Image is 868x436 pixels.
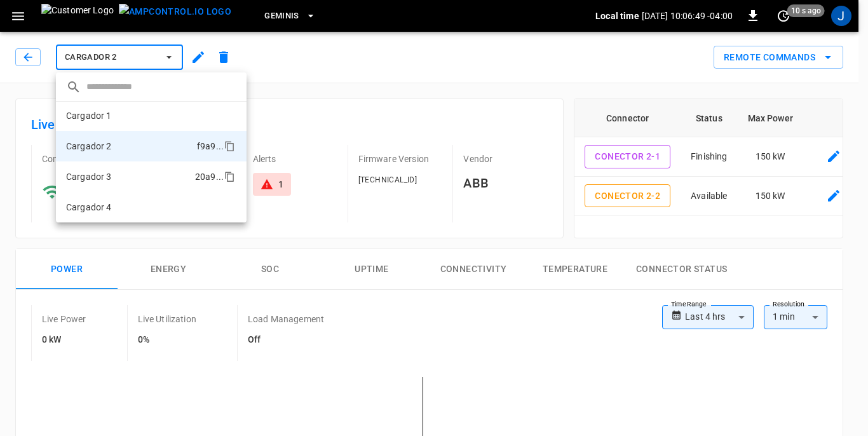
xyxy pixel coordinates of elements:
p: Cargador 4 [66,201,112,214]
div: copy [223,139,237,154]
p: Cargador 1 [66,109,112,122]
div: copy [223,169,237,184]
p: Cargador 2 [66,140,112,153]
p: Cargador 3 [66,170,112,183]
